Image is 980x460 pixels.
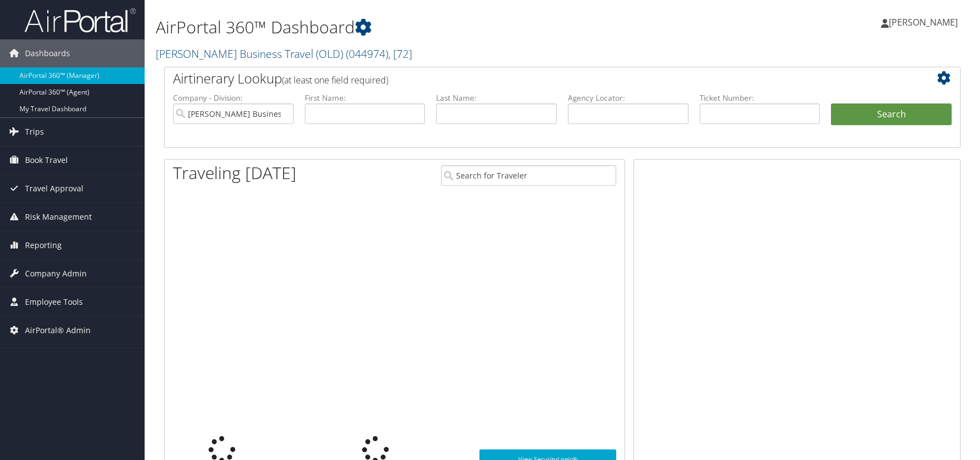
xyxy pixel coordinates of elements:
h1: Traveling [DATE] [173,161,296,185]
label: Company - Division: [173,92,294,103]
label: First Name: [305,92,425,103]
button: Search [831,103,952,126]
span: Book Travel [25,146,68,174]
span: Travel Approval [25,175,83,202]
span: Trips [25,118,44,146]
span: Company Admin [25,260,87,288]
span: ( 044974 ) [346,46,388,61]
span: Risk Management [25,203,92,231]
label: Agency Locator: [568,92,689,103]
span: Reporting [25,231,62,259]
img: airportal-logo.png [24,7,136,33]
span: (at least one field required) [282,74,388,86]
span: [PERSON_NAME] [889,16,958,28]
span: AirPortal® Admin [25,316,91,344]
a: [PERSON_NAME] [881,6,969,39]
span: Employee Tools [25,288,83,316]
input: Search for Traveler [441,165,616,186]
span: , [ 72 ] [388,46,412,61]
h2: Airtinerary Lookup [173,69,885,88]
h1: AirPortal 360™ Dashboard [156,16,698,39]
a: [PERSON_NAME] Business Travel (OLD) [156,46,412,61]
label: Ticket Number: [700,92,820,103]
label: Last Name: [436,92,557,103]
span: Dashboards [25,39,70,67]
